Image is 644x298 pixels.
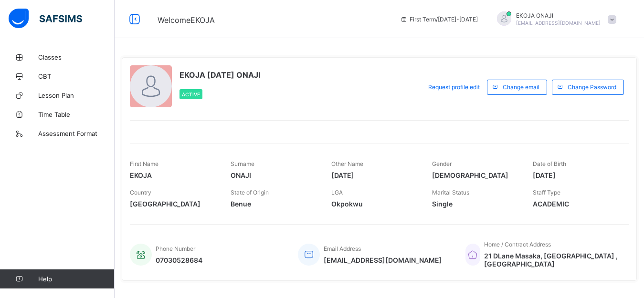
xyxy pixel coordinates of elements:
[231,171,317,179] span: ONAJI
[516,12,601,19] span: EKOJA ONAJI
[130,189,151,196] span: Country
[533,200,619,208] span: ACADEMIC
[331,200,418,208] span: Okpokwu
[38,92,115,99] span: Lesson Plan
[231,189,269,196] span: State of Origin
[130,171,216,179] span: EKOJA
[568,83,616,91] span: Change Password
[331,171,418,179] span: [DATE]
[487,11,621,27] div: EKOJAONAJI
[231,200,317,208] span: Benue
[428,83,480,91] span: Request profile edit
[231,160,254,167] span: Surname
[130,160,158,167] span: First Name
[331,189,343,196] span: LGA
[503,83,539,91] span: Change email
[38,53,115,61] span: Classes
[156,245,195,252] span: Phone Number
[9,9,82,29] img: safsims
[38,275,114,283] span: Help
[182,92,200,97] span: Active
[432,200,518,208] span: Single
[516,20,601,26] span: [EMAIL_ADDRESS][DOMAIN_NAME]
[179,70,260,80] span: EKOJA [DATE] ONAJI
[156,256,202,264] span: 07030528684
[533,171,619,179] span: [DATE]
[484,241,551,248] span: Home / Contract Address
[484,252,619,268] span: 21 DLane Masaka, [GEOGRAPHIC_DATA] , [GEOGRAPHIC_DATA]
[38,130,115,137] span: Assessment Format
[432,189,469,196] span: Marital Status
[432,160,452,167] span: Gender
[38,72,115,80] span: CBT
[533,160,566,167] span: Date of Birth
[38,111,115,118] span: Time Table
[400,16,478,23] span: session/term information
[324,245,361,252] span: Email Address
[533,189,560,196] span: Staff Type
[130,200,216,208] span: [GEOGRAPHIC_DATA]
[158,15,215,25] span: Welcome EKOJA
[331,160,363,167] span: Other Name
[324,256,442,264] span: [EMAIL_ADDRESS][DOMAIN_NAME]
[432,171,518,179] span: [DEMOGRAPHIC_DATA]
